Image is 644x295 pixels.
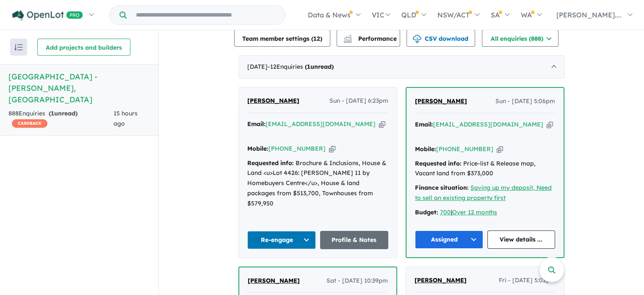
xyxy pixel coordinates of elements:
[8,71,150,105] h5: [GEOGRAPHIC_DATA] - [PERSON_NAME] , [GEOGRAPHIC_DATA]
[487,230,556,249] a: View details ...
[247,96,299,106] a: [PERSON_NAME]
[51,110,54,117] span: 1
[247,159,294,167] strong: Requested info:
[436,145,493,153] a: [PHONE_NUMBER]
[320,231,389,249] a: Profile & Notes
[482,30,558,47] button: All enquiries (888)
[329,144,335,153] button: Copy
[547,120,553,129] button: Copy
[37,39,130,56] button: Add projects and builders
[415,184,552,202] a: Saving up my deposit, Need to sell an existing property first
[379,120,385,129] button: Copy
[113,110,138,127] span: 15 hours ago
[337,30,400,47] button: Performance
[313,35,320,42] span: 12
[344,35,351,39] img: line-chart.svg
[247,145,268,152] strong: Mobile:
[415,97,467,105] span: [PERSON_NAME]
[415,159,555,179] div: Price-list & Release map, Vacant land from $373,000
[128,6,283,24] input: Try estate name, suburb, builder or developer
[14,44,23,51] img: sort.svg
[440,208,451,216] a: 700
[343,37,352,43] img: bar-chart.svg
[556,11,622,19] span: [PERSON_NAME]....
[415,208,555,218] div: |
[329,96,388,106] span: Sun - [DATE] 6:23pm
[248,277,300,284] span: [PERSON_NAME]
[307,63,310,70] span: 1
[305,63,334,70] strong: ( unread)
[415,184,469,191] strong: Finance situation:
[415,121,433,128] strong: Email:
[497,145,503,154] button: Copy
[499,275,556,286] span: Fri - [DATE] 5:02pm
[406,30,475,47] button: CSV download
[8,109,113,129] div: 888 Enquir ies
[415,160,462,167] strong: Requested info:
[234,30,330,47] button: Team member settings (12)
[12,10,83,21] img: Openlot PRO Logo White
[415,145,436,153] strong: Mobile:
[415,208,438,216] strong: Budget:
[415,275,467,286] a: [PERSON_NAME]
[452,208,497,216] a: Over 12 months
[12,119,47,128] span: CASHBACK
[248,276,300,286] a: [PERSON_NAME]
[415,96,467,107] a: [PERSON_NAME]
[268,145,326,152] a: [PHONE_NUMBER]
[49,110,77,117] strong: ( unread)
[415,276,467,284] span: [PERSON_NAME]
[238,55,564,79] div: [DATE]
[433,121,543,128] a: [EMAIL_ADDRESS][DOMAIN_NAME]
[495,96,555,107] span: Sun - [DATE] 5:06pm
[413,35,421,43] img: download icon
[247,231,316,249] button: Re-engage
[247,120,265,128] strong: Email:
[326,276,388,286] span: Sat - [DATE] 10:39pm
[345,35,397,42] span: Performance
[247,158,388,209] div: Brochure & Inclusions, House & Land <u>Lot 4426: [PERSON_NAME] 11 by Homebuyers Centre</u>, House...
[415,230,483,249] button: Assigned
[247,97,299,104] span: [PERSON_NAME]
[268,63,334,70] span: - 12 Enquir ies
[265,120,376,128] a: [EMAIL_ADDRESS][DOMAIN_NAME]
